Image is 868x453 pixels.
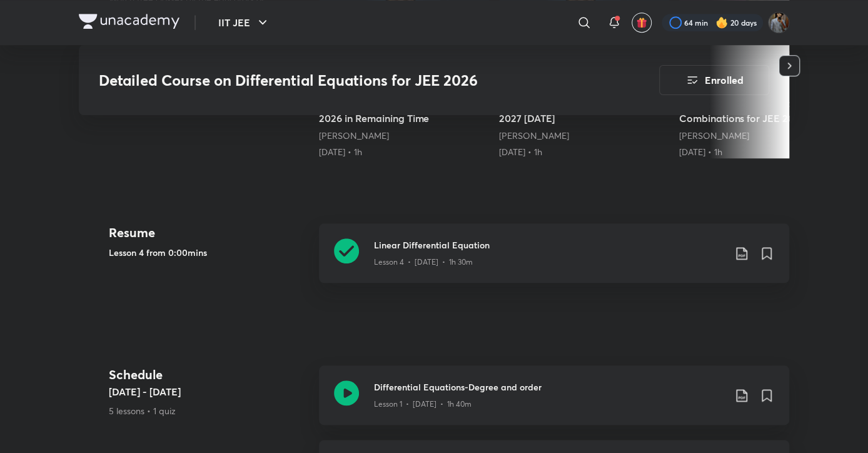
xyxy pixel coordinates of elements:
[109,404,309,417] p: 5 lessons • 1 quiz
[109,365,309,384] h4: Schedule
[109,246,309,259] h5: Lesson 4 from 0:00mins
[319,146,489,158] div: 12th Jun • 1h
[99,71,588,89] h3: Detailed Course on Differential Equations for JEE 2026
[109,223,309,242] h4: Resume
[659,65,769,95] button: Enrolled
[79,14,179,32] a: Company Logo
[499,146,669,158] div: 15th Jun • 1h
[319,130,389,141] a: [PERSON_NAME]
[109,384,309,399] h5: [DATE] - [DATE]
[679,130,849,142] div: Vineet Loomba
[79,14,179,29] img: Company Logo
[319,130,489,142] div: Vineet Loomba
[211,10,278,35] button: IIT JEE
[499,130,669,142] div: Vineet Loomba
[768,12,789,33] img: Shivam Munot
[636,17,647,28] img: avatar
[374,380,724,394] h3: Differential Equations-Degree and order
[679,146,849,158] div: 10th Aug • 1h
[374,257,473,268] p: Lesson 4 • [DATE] • 1h 30m
[374,399,472,410] p: Lesson 1 • [DATE] • 1h 40m
[499,130,569,141] a: [PERSON_NAME]
[632,13,652,33] button: avatar
[374,238,724,252] h3: Linear Differential Equation
[319,223,789,298] a: Linear Differential EquationLesson 4 • [DATE] • 1h 30m
[715,16,728,29] img: streak
[319,365,789,440] a: Differential Equations-Degree and orderLesson 1 • [DATE] • 1h 40m
[679,130,749,141] a: [PERSON_NAME]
